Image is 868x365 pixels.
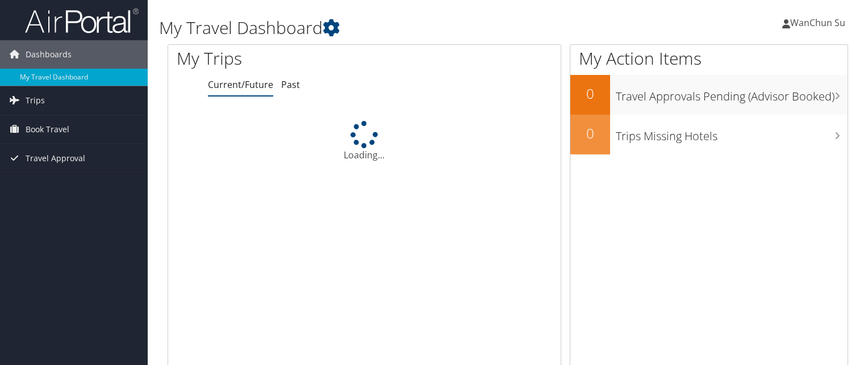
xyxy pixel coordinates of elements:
a: WanChun Su [782,6,857,40]
h2: 0 [570,124,610,143]
h1: My Trips [177,47,389,70]
div: Loading... [168,121,561,162]
span: Travel Approval [26,144,85,173]
h3: Travel Approvals Pending (Advisor Booked) [616,83,848,104]
a: Past [281,78,300,91]
span: Dashboards [26,40,72,69]
h2: 0 [570,84,610,103]
h3: Trips Missing Hotels [616,123,848,144]
a: Current/Future [208,78,273,91]
span: Trips [26,86,45,115]
h1: My Travel Dashboard [159,16,624,40]
h1: My Action Items [570,47,848,70]
a: 0Trips Missing Hotels [570,115,848,154]
span: Book Travel [26,115,69,144]
a: 0Travel Approvals Pending (Advisor Booked) [570,75,848,115]
img: airportal-logo.png [25,7,139,34]
span: WanChun Su [790,16,845,29]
